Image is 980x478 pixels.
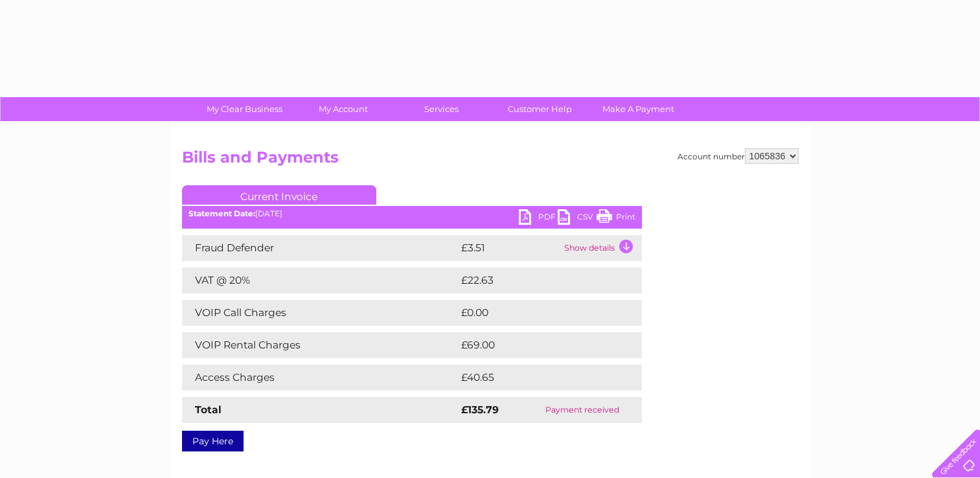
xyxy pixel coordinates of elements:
a: Current Invoice [182,185,376,205]
div: Account number [678,148,799,164]
td: £22.63 [458,267,615,293]
b: Statement Date: [188,209,255,218]
a: CSV [558,209,597,228]
a: Customer Help [486,97,593,121]
a: Services [388,97,495,121]
td: VOIP Call Charges [182,300,458,326]
h2: Bills and Payments [182,148,799,173]
a: Make A Payment [585,97,692,121]
td: £69.00 [458,332,617,358]
a: My Account [290,97,396,121]
a: My Clear Business [191,97,298,121]
td: £0.00 [458,300,612,326]
td: VOIP Rental Charges [182,332,458,358]
td: £40.65 [458,365,616,391]
td: Payment received [523,397,641,423]
a: PDF [519,209,558,228]
td: £3.51 [458,235,561,261]
td: VAT @ 20% [182,267,458,293]
td: Show details [561,235,642,261]
div: [DATE] [182,209,642,218]
strong: £135.79 [461,404,499,416]
td: Access Charges [182,365,458,391]
strong: Total [195,404,222,416]
td: Fraud Defender [182,235,458,261]
a: Print [597,209,635,228]
a: Pay Here [182,431,244,451]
